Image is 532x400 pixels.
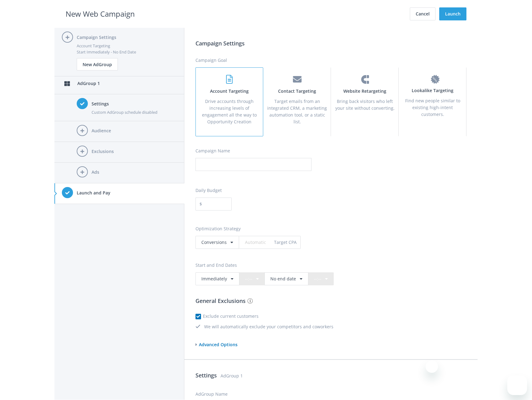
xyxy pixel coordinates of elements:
span: AdGroup 1 [221,372,466,379]
h2: New Web Campaign [66,8,135,20]
label: Daily Budget [195,187,222,194]
h3: Settings [195,371,217,380]
p: Lookalike Targeting [403,87,462,94]
span: Target CPA [274,236,301,249]
h4: Exclusions [92,148,177,155]
iframe: Button to launch messaging window, conversation in progress [507,375,527,395]
button: New AdGroup [77,58,118,70]
label: Campaign Goal [195,57,227,64]
p: Account Targeting [199,88,259,95]
div: Optimization Strategy [195,225,257,232]
button: No end date [264,272,308,285]
button: Immediately [195,272,239,285]
div: Custom AdGroup schedule disabled [92,109,177,115]
h3: Campaign Settings [195,39,466,48]
button: Launch [439,7,466,20]
h4: Ads [92,169,177,176]
button: Cancel [410,7,435,20]
p: Drive accounts through increasing levels of engagement all the way to Opportunity Creation [199,98,259,125]
iframe: Close message [426,360,438,373]
div: Start Immediately - No End Date [77,49,177,55]
div: Account Targeting [77,43,177,49]
p: Website Retargeting [335,88,395,95]
span: New [428,73,442,87]
h4: Audience [92,127,177,134]
label: Campaign Name [195,147,230,154]
label: Exclude current customers [205,313,259,320]
label: AdGroup Name [195,391,228,398]
span: Advanced Options [197,342,238,347]
p: AdGroup 1 [77,80,173,87]
label: Start and End Dates [195,262,237,269]
span: $ [195,198,202,211]
div: We will automatically exclude your competitors and coworkers [195,323,466,330]
div: conversions [201,239,227,246]
h4: Launch and Pay [77,189,177,196]
div: --:-- [308,272,334,285]
p: Find new people similar to existing high-intent customers. [403,97,462,118]
div: conversions [195,236,239,249]
h4: Settings [92,100,177,107]
p: Target emails from an integrated CRM, a marketing automation tool, or a static list. [267,98,327,125]
p: Bring back visitors who left your site without converting. [335,98,395,112]
h4: Campaign Settings [77,34,177,41]
h3: General Exclusions [195,296,466,305]
input: Automatic [243,236,274,249]
div: --:-- [239,272,265,285]
p: Contact Targeting [267,88,327,95]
